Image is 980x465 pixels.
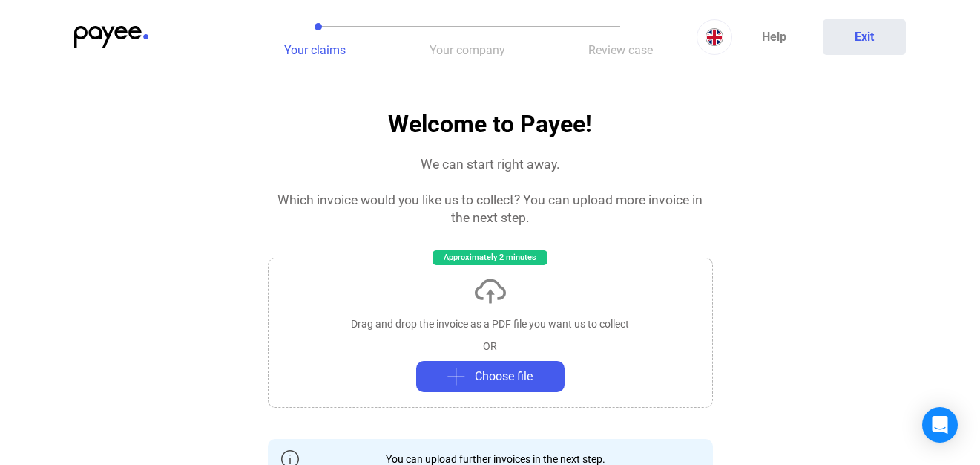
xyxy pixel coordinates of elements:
[388,111,592,137] h1: Welcome to Payee!
[447,368,465,386] img: plus-grey
[483,339,497,354] div: OR
[74,26,148,48] img: payee-logo
[433,250,547,265] div: Approximately 2 minutes
[430,43,505,57] span: Your company
[706,28,723,46] img: EN
[732,19,815,55] a: Help
[697,19,732,55] button: EN
[416,361,565,392] button: plus-greyChoose file
[284,43,346,57] span: Your claims
[475,368,533,386] span: Choose file
[922,407,958,443] div: Open Intercom Messenger
[351,316,629,331] div: Drag and drop the invoice as a PDF file you want us to collect
[588,43,653,57] span: Review case
[473,273,508,309] img: upload-cloud
[268,191,713,227] div: Which invoice would you like us to collect? You can upload more invoice in the next step.
[823,19,906,55] button: Exit
[421,155,560,173] div: We can start right away.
